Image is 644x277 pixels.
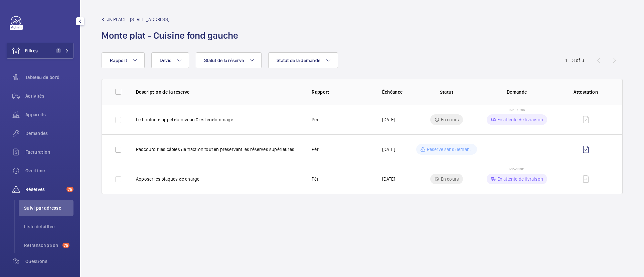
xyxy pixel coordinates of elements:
[25,186,64,193] span: Réserves
[382,176,395,182] p: [DATE]
[509,108,525,112] span: R25-10286
[136,176,301,182] p: Apposer les plaques de charge
[102,29,242,42] h1: Monte plat - Cuisine fond gauche
[62,243,69,248] span: 75
[268,52,338,68] button: Statut de la demande
[441,116,459,123] p: En cours
[24,242,60,249] span: Retranscription
[25,130,73,137] span: Demandes
[566,57,584,64] div: 1 – 3 of 3
[515,146,518,153] span: --
[110,58,127,63] span: Rapport
[56,48,61,53] span: 1
[66,187,73,192] span: 75
[312,89,371,95] p: Rapport
[382,146,395,153] p: [DATE]
[151,52,189,68] button: Devis
[136,116,301,123] p: Le bouton d'appel du niveau 0 est endommagé
[25,47,38,54] span: Filtres
[25,74,73,81] span: Tableau de bord
[24,223,73,230] span: Liste détaillée
[25,149,73,155] span: Facturation
[7,43,73,59] button: Filtres1
[563,89,609,95] p: Attestation
[382,89,412,95] p: Échéance
[416,89,477,95] p: Statut
[486,89,547,95] p: Demande
[102,52,145,68] button: Rapport
[160,58,171,63] span: Devis
[196,52,262,68] button: Statut de la réserve
[136,146,301,153] p: Raccourcir les câbles de traction tout en préservant les réserves supérieures
[277,58,320,63] span: Statut de la demande
[25,167,73,174] span: Overtime
[25,93,73,99] span: Activités
[312,176,319,182] p: Pér.
[107,16,169,23] span: JK PLACE - [STREET_ADDRESS]
[312,116,319,123] p: Pér.
[497,116,543,123] p: En attente de livraison
[509,167,524,171] span: R25-10911
[204,58,244,63] span: Statut de la réserve
[24,205,73,211] span: Suivi par adresse
[25,258,73,265] span: Questions
[136,89,301,95] p: Description de la réserve
[25,111,73,118] span: Appareils
[382,116,395,123] p: [DATE]
[312,146,319,153] p: Pér.
[441,176,459,182] p: En cours
[497,176,543,182] p: En attente de livraison
[427,146,473,153] p: Réserve sans demande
